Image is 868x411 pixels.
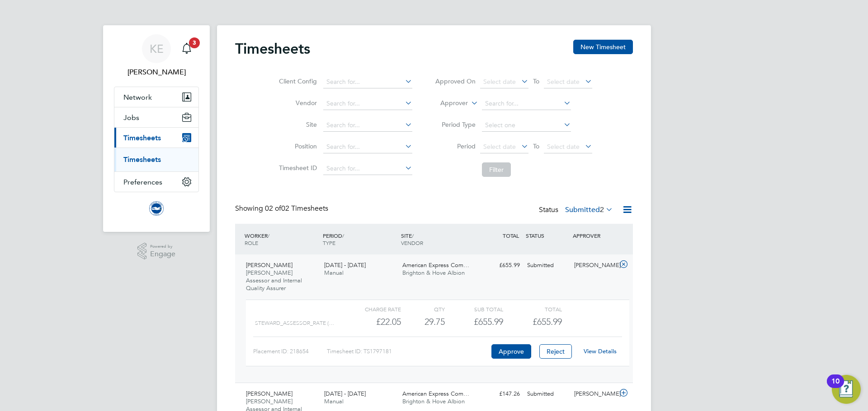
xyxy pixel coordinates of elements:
span: VENDOR [401,239,423,246]
div: 10 [831,381,840,393]
a: Powered byEngage [137,243,176,260]
div: £22.05 [343,314,401,329]
span: Manual [324,269,344,277]
span: Select date [547,78,580,86]
button: Approve [491,344,531,359]
span: Steward_Assessor_Rate (… [255,320,334,326]
label: Period [435,142,476,150]
div: STATUS [524,227,571,244]
span: KE [150,43,164,55]
input: Search for... [323,162,412,175]
div: £655.99 [445,314,503,329]
span: 02 Timesheets [265,204,328,213]
span: ROLE [245,239,258,246]
span: TYPE [323,239,335,246]
span: Preferences [123,178,162,186]
div: Showing [235,204,330,213]
label: Approver [427,99,468,108]
span: Brighton & Hove Albion [402,269,465,277]
a: KE[PERSON_NAME] [114,34,199,78]
span: [DATE] - [DATE] [324,261,366,269]
span: Select date [483,143,516,151]
div: APPROVER [571,227,618,244]
img: brightonandhovealbion-logo-retina.png [149,201,164,216]
input: Search for... [323,141,412,153]
h2: Timesheets [235,40,310,58]
span: Manual [324,397,344,405]
button: Network [114,87,198,107]
span: 3 [189,37,200,48]
input: Search for... [482,97,571,110]
div: Charge rate [343,304,401,314]
div: Submitted [524,258,571,273]
button: Timesheets [114,128,198,148]
span: [PERSON_NAME] Assessor and Internal Quality Assurer [246,269,302,292]
div: WORKER [242,227,321,251]
button: New Timesheet [573,40,633,54]
div: QTY [401,304,445,314]
label: Approved On [435,77,476,85]
input: Search for... [323,76,412,88]
label: Timesheet ID [276,164,317,172]
span: £655.99 [533,316,562,327]
div: Status [539,204,615,217]
span: To [530,75,542,87]
label: Vendor [276,99,317,107]
span: / [342,232,344,239]
label: Site [276,120,317,129]
input: Search for... [323,97,412,110]
button: Filter [482,162,511,177]
span: TOTAL [503,232,519,239]
span: To [530,140,542,152]
span: / [268,232,269,239]
div: 29.75 [401,314,445,329]
div: Submitted [524,387,571,402]
span: 2 [600,205,604,214]
span: / [412,232,414,239]
span: American Express Com… [402,261,469,269]
div: SITE [399,227,477,251]
button: Reject [539,344,572,359]
span: Powered by [150,243,175,250]
input: Search for... [323,119,412,132]
a: 3 [178,34,196,63]
div: Total [503,304,561,314]
button: Jobs [114,107,198,127]
span: Engage [150,250,175,258]
span: Jobs [123,113,139,122]
span: Brighton & Hove Albion [402,397,465,405]
div: Placement ID: 218654 [253,344,327,359]
div: Timesheets [114,148,198,171]
div: Timesheet ID: TS1797181 [327,344,489,359]
label: Submitted [565,205,613,214]
div: [PERSON_NAME] [571,387,618,402]
span: Timesheets [123,134,161,142]
span: Select date [483,78,516,86]
nav: Main navigation [103,25,210,232]
span: 02 of [265,204,281,213]
div: £655.99 [476,258,524,273]
label: Client Config [276,77,317,85]
span: Network [123,93,152,102]
div: Sub Total [445,304,503,314]
span: [PERSON_NAME] [246,390,292,397]
button: Preferences [114,172,198,192]
div: PERIOD [321,227,399,251]
div: [PERSON_NAME] [571,258,618,273]
span: [DATE] - [DATE] [324,390,366,397]
div: £147.26 [476,387,524,402]
label: Position [276,142,317,150]
a: View Details [584,347,617,355]
label: Period Type [435,120,476,129]
span: American Express Com… [402,390,469,397]
input: Select one [482,119,571,132]
a: Go to home page [114,201,199,216]
span: Kayleigh Evans [114,67,199,78]
button: Open Resource Center, 10 new notifications [832,375,861,404]
span: [PERSON_NAME] [246,261,292,269]
a: Timesheets [123,155,161,164]
span: Select date [547,143,580,151]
